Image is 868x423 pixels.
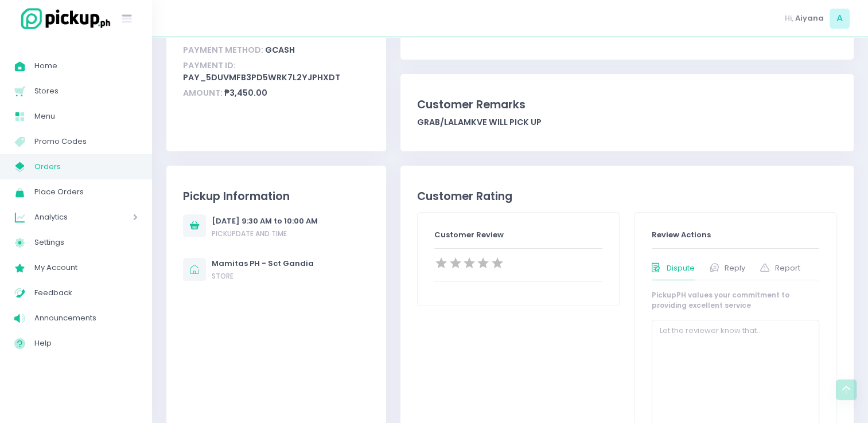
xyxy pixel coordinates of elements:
[34,311,138,326] span: Announcements
[14,6,112,31] img: logo
[183,87,223,99] span: Amount:
[34,260,138,275] span: My Account
[183,85,369,101] div: ₱3,450.00
[183,58,369,85] div: pay_5DuvMfb3pd5wrk7L2yjpHXdT
[34,185,138,199] span: Place Orders
[183,42,369,58] div: gcash
[34,235,138,250] span: Settings
[34,109,138,124] span: Menu
[417,188,837,205] div: Customer Rating
[34,58,138,73] span: Home
[34,134,138,149] span: Promo Codes
[795,13,824,24] span: Aiyana
[725,263,745,274] span: Reply
[34,285,138,300] span: Feedback
[212,258,314,269] div: Mamitas PH - Sct Gandia
[417,96,837,113] div: Customer Remarks
[785,13,793,24] span: Hi,
[212,216,318,227] div: [DATE] 9:30 AM to 10:00 AM
[212,271,233,281] span: store
[652,229,711,240] span: Review Actions
[434,229,504,240] span: Customer Review
[34,336,138,351] span: Help
[417,116,837,128] div: Grab/lalamkve will pick up
[775,263,800,274] span: Report
[212,229,287,238] span: Pickup date and time
[183,188,369,205] div: Pickup Information
[652,290,820,311] div: PickupPH values your commitment to providing excellent service
[183,44,263,56] span: Payment Method:
[34,210,100,225] span: Analytics
[34,84,138,99] span: Stores
[183,60,236,71] span: Payment ID:
[667,263,695,274] span: Dispute
[34,159,138,174] span: Orders
[830,9,850,29] span: A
